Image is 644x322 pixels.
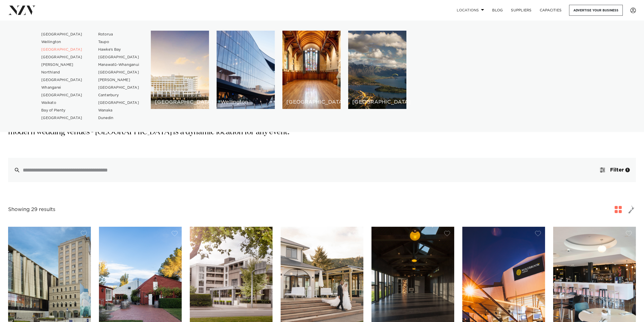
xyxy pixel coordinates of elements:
a: [PERSON_NAME] [37,61,87,69]
a: [GEOGRAPHIC_DATA] [94,84,143,91]
a: [GEOGRAPHIC_DATA] [37,31,87,38]
a: Canterbury [94,91,143,99]
button: Filter1 [594,158,636,182]
a: [PERSON_NAME] [94,76,143,84]
a: Queenstown venues [GEOGRAPHIC_DATA] [348,31,406,109]
a: Northland [37,69,87,76]
span: Filter [610,167,624,173]
a: Wellington [37,38,87,46]
a: Wellington venues Wellington [217,31,275,109]
a: Dunedin [94,114,143,122]
a: SUPPLIERS [507,5,535,16]
a: Advertise your business [569,5,623,16]
a: Locations [453,5,488,16]
a: Taupo [94,38,143,46]
a: BLOG [488,5,507,16]
a: Rotorua [94,31,143,38]
a: [GEOGRAPHIC_DATA] [37,76,87,84]
a: Bay of Plenty [37,107,87,114]
a: Auckland venues [GEOGRAPHIC_DATA] [151,31,209,109]
a: [GEOGRAPHIC_DATA] [94,53,143,61]
h6: Wellington [221,100,271,105]
h6: [GEOGRAPHIC_DATA] [155,100,205,105]
h6: [GEOGRAPHIC_DATA] [352,100,402,105]
h6: [GEOGRAPHIC_DATA] [286,100,337,105]
a: [GEOGRAPHIC_DATA] [37,53,87,61]
a: [GEOGRAPHIC_DATA] [94,69,143,76]
a: Christchurch venues [GEOGRAPHIC_DATA] [282,31,341,109]
div: Showing 29 results [8,206,55,214]
a: [GEOGRAPHIC_DATA] [37,46,87,53]
a: Waikato [37,99,87,107]
a: Whangarei [37,84,87,91]
a: [GEOGRAPHIC_DATA] [37,114,87,122]
a: Manawatū-Whanganui [94,61,143,69]
a: Wanaka [94,107,143,114]
a: [GEOGRAPHIC_DATA] [94,99,143,107]
div: 1 [625,168,630,172]
img: nzv-logo.png [8,6,36,15]
a: [GEOGRAPHIC_DATA] [37,91,87,99]
a: Capacities [536,5,566,16]
a: Hawke's Bay [94,46,143,53]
